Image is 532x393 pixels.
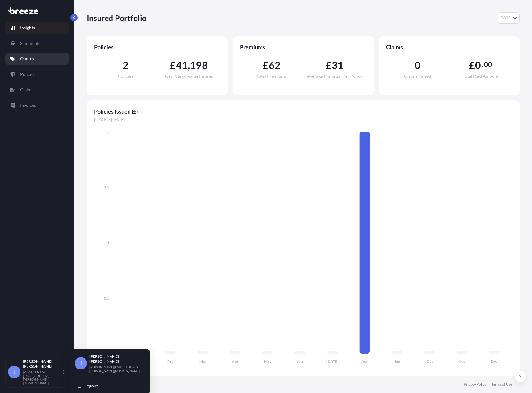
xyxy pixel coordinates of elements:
tspan: Apr [232,359,238,364]
span: Policies Issued (£) [94,108,512,115]
button: Logout [72,380,148,391]
span: J [13,369,15,375]
span: £ [469,60,475,70]
p: Claims [20,87,33,93]
p: [PERSON_NAME] [PERSON_NAME] [23,359,61,369]
span: Policies [94,43,220,51]
span: Total Cargo Value Insured [164,74,214,78]
span: 31 [332,60,343,70]
button: Year Selector [498,12,520,24]
span: 198 [190,60,208,70]
span: Logout [85,383,98,389]
span: . [482,62,483,67]
span: Policies [118,74,133,78]
a: Insights [5,22,69,34]
tspan: Dec [491,359,498,364]
tspan: Jun [297,359,303,364]
tspan: [DATE] [326,359,338,364]
span: [DATE] - [DATE] [94,116,512,123]
p: [PERSON_NAME][EMAIL_ADDRESS][PERSON_NAME][DOMAIN_NAME] [89,365,140,373]
span: 41 [176,60,188,70]
span: , [188,60,190,70]
span: £ [326,60,332,70]
a: Shipments [5,37,69,50]
tspan: Nov [459,359,466,364]
span: J [80,360,82,366]
span: Total Premiums [256,74,287,78]
p: Shipments [20,40,40,46]
tspan: Mar [199,359,206,364]
tspan: 0.5 [104,296,109,300]
a: Quotes [5,53,69,65]
tspan: 2 [107,131,109,135]
span: £ [170,60,176,70]
span: 2 [123,60,129,70]
span: Claims [386,43,512,51]
span: Total Paid Amount [463,74,499,78]
span: 2025 [501,15,511,21]
span: £ [263,60,268,70]
a: Privacy Policy [464,382,486,387]
p: [PERSON_NAME] [PERSON_NAME] [89,354,140,364]
tspan: Oct [426,359,433,364]
tspan: May [264,359,272,364]
span: Average Premium Per Policy [307,74,362,78]
span: Premiums [240,43,366,51]
tspan: Aug [361,359,368,364]
span: 00 [484,62,492,67]
span: 0 [415,60,421,70]
p: [PERSON_NAME][EMAIL_ADDRESS][PERSON_NAME][DOMAIN_NAME] [23,370,61,385]
p: Policies [20,71,35,77]
a: Policies [5,68,69,80]
a: Terms of Use [491,382,512,387]
p: Invoices [20,102,36,108]
a: Claims [5,84,69,96]
span: 62 [269,60,281,70]
span: 0 [475,60,481,70]
span: Claims Raised [404,74,431,78]
p: Insights [20,25,35,31]
tspan: 1 [107,240,109,245]
a: Invoices [5,99,69,111]
tspan: Sep [394,359,400,364]
p: Insured Portfolio [87,13,146,23]
p: Quotes [20,56,34,62]
tspan: 1.5 [104,185,109,189]
tspan: Feb [167,359,173,364]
